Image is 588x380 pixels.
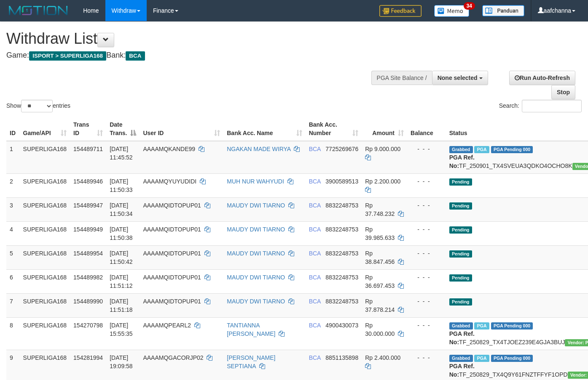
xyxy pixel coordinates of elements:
[73,226,103,233] span: 154489949
[365,274,395,289] span: Rp 36.697.453
[73,298,103,305] span: 154489990
[73,274,103,281] span: 154489982
[491,322,533,330] span: PGA Pending
[6,30,384,47] h1: Withdraw List
[379,5,422,17] img: Feedback.jpg
[325,178,358,185] span: Copy 3900589513 to clipboard
[325,250,358,257] span: Copy 8832248753 to clipboard
[325,354,358,361] span: Copy 8851135898 to clipboard
[6,197,20,221] td: 3
[362,117,407,141] th: Amount: activate to sort column ascending
[20,221,70,245] td: SUPERLIGA168
[143,298,201,305] span: AAAAMQIDTOPUP01
[365,226,395,241] span: Rp 39.985.633
[522,100,582,112] input: Search:
[223,117,305,141] th: Bank Acc. Name: activate to sort column ascending
[110,322,133,337] span: [DATE] 15:55:35
[227,322,275,337] a: TANTIANNA [PERSON_NAME]
[449,322,473,330] span: Grabbed
[20,293,70,317] td: SUPERLIGA168
[143,354,203,361] span: AAAAMQGACORJP02
[73,322,103,329] span: 154270798
[6,293,20,317] td: 7
[20,141,70,174] td: SUPERLIGA168
[227,298,285,305] a: MAUDY DWI TIARNO
[143,146,195,152] span: AAAAMQKANDE99
[449,226,472,234] span: Pending
[110,226,133,241] span: [DATE] 11:50:38
[434,5,470,17] img: Button%20Memo.svg
[365,322,395,337] span: Rp 30.000.000
[309,298,321,305] span: BCA
[309,226,321,233] span: BCA
[110,354,133,369] span: [DATE] 19:09:58
[325,146,358,152] span: Copy 7725269676 to clipboard
[6,141,20,174] td: 1
[449,146,473,153] span: Grabbed
[365,202,395,217] span: Rp 37.748.232
[227,178,284,185] a: MUH NUR WAHYUDI
[474,146,489,153] span: Marked by aafandaneth
[474,355,489,362] span: Marked by aafnonsreyleab
[365,146,400,152] span: Rp 9.000.000
[411,145,443,153] div: - - -
[449,154,475,169] b: PGA Ref. No:
[309,178,321,185] span: BCA
[411,353,443,362] div: - - -
[474,322,489,330] span: Marked by aafmaleo
[20,117,70,141] th: Game/API: activate to sort column ascending
[365,250,395,265] span: Rp 38.847.456
[449,178,472,186] span: Pending
[21,100,53,112] select: Showentries
[20,317,70,350] td: SUPERLIGA168
[73,250,103,257] span: 154489954
[143,322,191,329] span: AAAAMQPEARL2
[73,178,103,185] span: 154489946
[6,4,70,17] img: MOTION_logo.png
[227,226,285,233] a: MAUDY DWI TIARNO
[6,117,20,141] th: ID
[110,146,133,161] span: [DATE] 11:45:52
[227,274,285,281] a: MAUDY DWI TIARNO
[411,321,443,330] div: - - -
[371,71,432,85] div: PGA Site Balance /
[449,202,472,210] span: Pending
[449,355,473,362] span: Grabbed
[143,274,201,281] span: AAAAMQIDTOPUP01
[110,274,133,289] span: [DATE] 11:51:12
[140,117,223,141] th: User ID: activate to sort column ascending
[143,202,201,209] span: AAAAMQIDTOPUP01
[227,146,290,152] a: NGAKAN MADE WIRYA
[20,197,70,221] td: SUPERLIGA168
[73,202,103,209] span: 154489947
[309,354,321,361] span: BCA
[20,245,70,269] td: SUPERLIGA168
[499,100,582,112] label: Search:
[106,117,140,141] th: Date Trans.: activate to sort column descending
[491,355,533,362] span: PGA Pending
[309,202,321,209] span: BCA
[482,5,524,16] img: panduan.png
[491,146,533,153] span: PGA Pending
[325,298,358,305] span: Copy 8832248753 to clipboard
[73,354,103,361] span: 154281994
[20,173,70,197] td: SUPERLIGA168
[438,74,478,81] span: None selected
[227,354,275,369] a: [PERSON_NAME] SEPTIANA
[411,273,443,282] div: - - -
[20,269,70,293] td: SUPERLIGA168
[407,117,446,141] th: Balance
[325,226,358,233] span: Copy 8832248753 to clipboard
[411,297,443,306] div: - - -
[432,71,488,85] button: None selected
[365,354,400,361] span: Rp 2.400.000
[110,178,133,193] span: [DATE] 11:50:33
[143,178,196,185] span: AAAAMQYUYUDIDI
[227,202,285,209] a: MAUDY DWI TIARNO
[309,146,321,152] span: BCA
[73,146,103,152] span: 154489711
[126,51,145,61] span: BCA
[309,322,321,329] span: BCA
[143,226,201,233] span: AAAAMQIDTOPUP01
[309,250,321,257] span: BCA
